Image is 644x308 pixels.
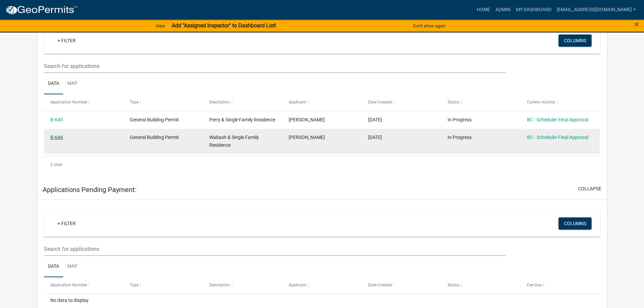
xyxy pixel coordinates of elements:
datatable-header-cell: Description [203,94,282,111]
a: + Filter [52,34,81,47]
datatable-header-cell: Applicant [282,94,362,111]
span: Current Activity [527,100,555,104]
input: Search for applications [44,59,505,73]
span: 08/13/2025 [368,117,382,122]
span: Wabash & Single Family Residence [209,135,259,148]
datatable-header-cell: Description [203,277,282,293]
button: Don't show again [410,20,448,31]
datatable-header-cell: Status [441,277,520,293]
span: General Building Permit [130,117,179,122]
span: General Building Permit [130,135,179,140]
a: B-644 [50,135,63,140]
a: BC - Scheduler Final Approval [527,135,588,140]
span: Applicant [289,100,306,104]
span: Description [209,283,230,287]
span: Type [130,100,139,104]
datatable-header-cell: Current Activity [520,94,600,111]
span: Jessica Ritchie [289,135,325,140]
strong: Add "Assigned Inspector" to Dashboard List! [172,22,276,29]
span: Application Number [50,283,87,287]
span: Date Created [368,100,392,104]
a: View [153,20,168,31]
span: 08/12/2025 [368,135,382,140]
span: Date Created [368,283,392,287]
datatable-header-cell: Status [441,94,520,111]
button: Columns [558,217,592,230]
span: Perry & Single Family Residence [209,117,275,122]
a: Map [63,73,81,95]
a: Admin [493,3,513,16]
a: Data [44,73,63,95]
input: Search for applications [44,242,505,256]
button: Columns [558,34,592,47]
a: B-645 [50,117,63,122]
a: Map [63,256,81,278]
a: BC - Scheduler Final Approval [527,117,588,122]
div: collapse [37,17,607,180]
a: Home [474,3,493,16]
span: Type [130,283,139,287]
datatable-header-cell: Date Created [362,277,441,293]
a: + Filter [52,217,81,230]
span: Application Number [50,100,87,104]
span: In Progress [448,117,472,122]
span: Shane Weist [289,117,325,122]
span: Status [448,100,459,104]
datatable-header-cell: Application Number [44,94,123,111]
span: × [635,20,639,29]
a: [EMAIL_ADDRESS][DOMAIN_NAME] [554,3,639,16]
datatable-header-cell: Application Number [44,277,123,293]
div: 2 total [44,156,600,173]
datatable-header-cell: Applicant [282,277,362,293]
datatable-header-cell: Type [123,277,203,293]
a: Data [44,256,63,278]
span: In Progress [448,135,472,140]
span: Applicant [289,283,306,287]
h5: Applications Pending Payment: [43,186,137,194]
datatable-header-cell: Date Created [362,94,441,111]
span: Status [448,283,459,287]
datatable-header-cell: Type [123,94,203,111]
span: Description [209,100,230,104]
datatable-header-cell: Fee Due [520,277,600,293]
a: My Dashboard [513,3,554,16]
button: collapse [578,185,601,192]
span: Fee Due [527,283,542,287]
button: Close [635,20,639,28]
